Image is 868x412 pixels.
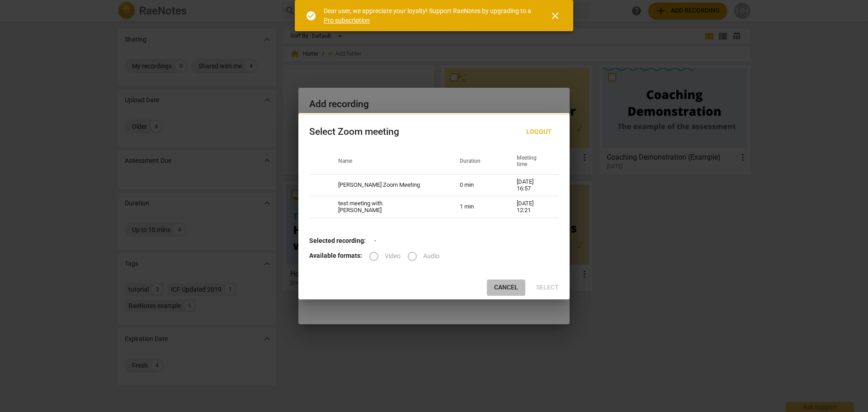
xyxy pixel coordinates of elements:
[309,126,399,137] div: Select Zoom meeting
[506,196,559,218] td: [DATE] 12:21
[327,196,449,218] td: test meeting with [PERSON_NAME]
[309,236,559,246] p: -
[550,10,561,21] span: close
[544,5,566,27] button: Close
[449,175,506,196] td: 0 min
[324,6,533,25] div: Dear user, we appreciate your loyalty! Support RaeNotes by upgrading to a
[494,283,518,292] span: Cancel
[324,17,370,24] a: Pro subscription
[519,124,559,140] button: Logout
[309,252,362,259] b: Available formats:
[449,149,506,175] th: Duration
[327,149,449,175] th: Name
[306,10,316,21] span: check_circle
[449,196,506,218] td: 1 min
[309,237,366,244] b: Selected recording:
[506,175,559,196] td: [DATE] 16:57
[369,252,447,259] div: File type
[385,251,401,261] span: Video
[526,128,552,137] span: Logout
[327,175,449,196] td: [PERSON_NAME] Zoom Meeting
[506,149,559,175] th: Meeting time
[423,251,439,261] span: Audio
[487,279,525,296] button: Cancel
